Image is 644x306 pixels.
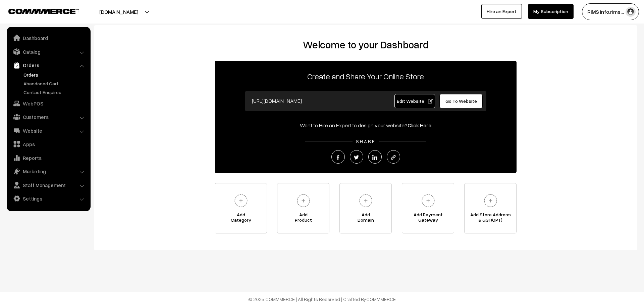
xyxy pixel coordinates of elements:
span: Add Domain [340,212,391,225]
a: Add Store Address& GST(OPT) [464,183,517,233]
a: Settings [8,192,88,205]
a: Abandoned Cart [22,80,88,87]
div: Want to Hire an Expert to design your website? [215,121,517,129]
a: AddDomain [339,183,392,233]
a: My Subscription [528,4,574,19]
button: [DOMAIN_NAME] [76,3,162,20]
a: WebPOS [8,97,88,110]
img: plus.svg [294,191,313,210]
a: Apps [8,138,88,150]
span: SHARE [353,138,379,144]
a: Go To Website [439,94,483,108]
a: Customers [8,111,88,123]
a: Marketing [8,165,88,177]
a: Website [8,125,88,137]
a: Staff Management [8,179,88,191]
a: Click Here [408,122,431,129]
a: COMMMERCE [366,296,396,302]
a: Orders [22,71,88,78]
a: AddProduct [277,183,329,233]
img: plus.svg [357,191,375,210]
span: Add Payment Gateway [402,212,454,225]
span: Go To Website [445,98,477,104]
a: Hire an Expert [481,4,522,19]
a: Catalog [8,46,88,58]
span: Add Category [215,212,267,225]
img: COMMMERCE [8,9,79,14]
button: RIMS info.rims… [582,3,639,20]
img: plus.svg [419,191,437,210]
a: Add PaymentGateway [402,183,454,233]
span: Add Product [277,212,329,225]
a: Dashboard [8,32,88,44]
img: plus.svg [481,191,500,210]
h2: Welcome to your Dashboard [101,39,631,51]
img: user [626,7,636,17]
a: Orders [8,59,88,71]
a: COMMMERCE [8,7,67,15]
img: plus.svg [232,191,250,210]
a: AddCategory [215,183,267,233]
a: Edit Website [394,94,435,108]
a: Reports [8,152,88,164]
span: Edit Website [397,98,433,104]
a: Contact Enquires [22,89,88,96]
p: Create and Share Your Online Store [215,70,517,82]
span: Add Store Address & GST(OPT) [465,212,516,225]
